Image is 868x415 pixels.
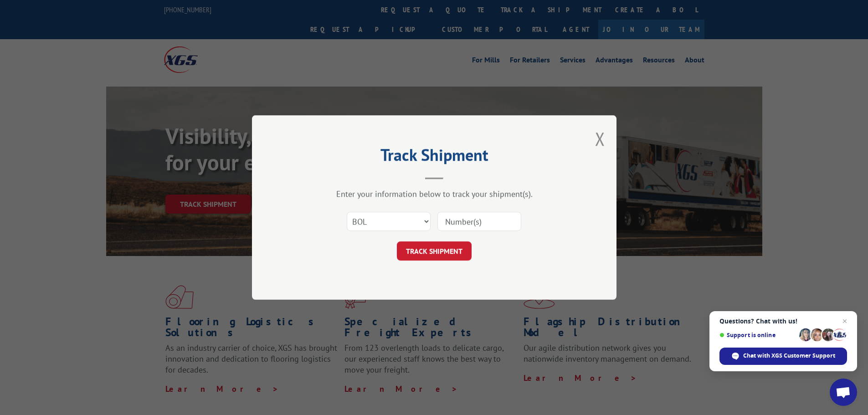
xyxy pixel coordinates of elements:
span: Questions? Chat with us! [719,318,847,325]
input: Number(s) [437,212,521,231]
button: Close modal [595,127,605,151]
span: Chat with XGS Customer Support [743,352,835,360]
span: Close chat [839,316,850,327]
div: Open chat [830,379,857,406]
div: Chat with XGS Customer Support [719,348,847,365]
h2: Track Shipment [298,149,571,166]
span: Support is online [719,332,796,338]
button: TRACK SHIPMENT [397,241,472,261]
div: Enter your information below to track your shipment(s). [298,189,571,199]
